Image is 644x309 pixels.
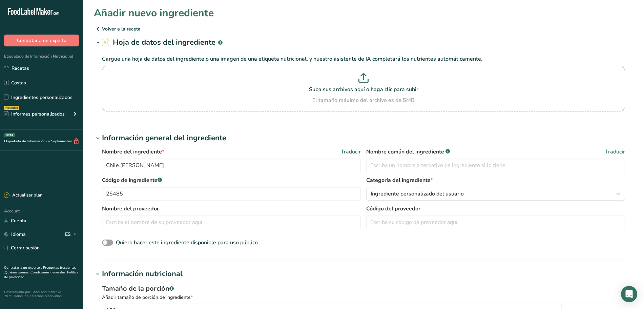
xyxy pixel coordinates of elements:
[102,294,625,301] div: Añadir tamaño de porción de ingrediente
[366,187,625,201] button: Ingrediente personalizado del usuario
[104,85,623,94] p: Suba sus archivos aquí o haga clic para subir
[605,148,625,156] span: Traducir
[102,284,625,294] div: Tamaño de la porción
[102,187,361,201] input: Escriba su código de ingrediente aquí
[102,268,183,280] div: Información nutricional
[366,205,625,213] label: Código del proveedor
[94,25,633,33] p: Volver a la receta
[4,35,79,46] button: Contratar a un experto
[4,228,26,240] a: Idioma
[5,270,30,275] a: Quiénes somos .
[30,270,67,275] a: Condiciones generales .
[116,239,258,246] span: Quiero hacer este ingrediente disponible para uso público
[621,286,637,302] div: Open Intercom Messenger
[102,55,625,63] p: Cargue una hoja de datos del ingrediente o una imagen de una etiqueta nutricional, y nuestro asis...
[102,215,361,229] input: Escriba el nombre de su proveedor aquí
[371,190,464,198] span: Ingrediente personalizado del usuario
[102,37,223,48] h2: Hoja de datos del ingrediente
[102,176,361,184] label: Código de ingrediente
[4,265,42,270] a: Contratar a un experto .
[366,176,625,184] label: Categoría del ingrediente
[4,110,65,118] div: Informes personalizados
[4,270,78,280] a: Política de privacidad
[102,159,361,172] input: Escriba el nombre de su ingrediente aquí
[4,106,19,110] div: Novedad
[102,148,164,156] span: Nombre del ingrediente
[366,159,625,172] input: Escriba un nombre alternativo de ingrediente si lo tiene.
[4,192,42,199] div: Actualizar plan
[4,265,76,275] a: Preguntas frecuentes .
[341,148,361,156] span: Traducir
[102,132,226,144] div: Información general del ingrediente
[102,205,361,213] label: Nombre del proveedor
[4,290,79,298] div: Desarrollado por FoodLabelMaker © 2025 Todos los derechos reservados
[65,230,79,239] div: ES
[366,148,450,156] span: Nombre común del ingrediente
[366,215,625,229] input: Escriba su código de proveedor aquí
[104,96,623,104] div: El tamaño máximo del archivo es de 5MB
[4,133,15,137] div: BETA
[94,5,214,21] h1: Añadir nuevo ingrediente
